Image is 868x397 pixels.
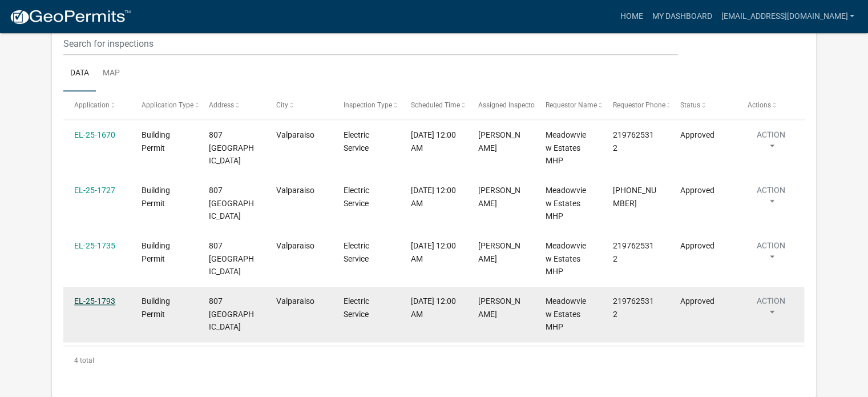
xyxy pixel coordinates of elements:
[680,130,714,139] span: Approved
[748,184,794,212] button: Action
[198,91,265,119] datatable-header-cell: Address
[613,101,665,109] span: Requestor Phone
[546,296,586,332] span: Meadowview Estates MHP
[411,241,456,263] span: 09/10/2025, 12:00 AM
[74,241,115,250] a: EL-25-1735
[680,186,714,195] span: Approved
[535,91,602,119] datatable-header-cell: Requestor Name
[209,241,254,276] span: 807 Greenfield
[63,91,131,119] datatable-header-cell: Application
[344,130,369,153] span: Electric Service
[748,129,794,157] button: Action
[546,101,597,109] span: Requestor Name
[615,6,647,27] a: Home
[209,186,254,221] span: 807 Greenfield
[209,101,234,109] span: Address
[737,91,804,119] datatable-header-cell: Actions
[344,296,369,319] span: Electric Service
[142,241,170,263] span: Building Permit
[276,101,288,109] span: City
[74,101,110,109] span: Application
[265,91,333,119] datatable-header-cell: City
[680,296,714,306] span: Approved
[333,91,400,119] datatable-header-cell: Inspection Type
[613,296,654,319] span: 2197625312
[748,101,771,109] span: Actions
[546,186,586,221] span: Meadowview Estates MHP
[411,130,456,153] span: 09/10/2025, 12:00 AM
[142,101,193,109] span: Application Type
[613,130,654,153] span: 2197625312
[602,91,669,119] datatable-header-cell: Requestor Phone
[142,130,170,153] span: Building Permit
[276,130,314,139] span: Valparaiso
[74,130,115,139] a: EL-25-1670
[344,241,369,263] span: Electric Service
[209,130,254,166] span: 807 Greenfield
[74,186,115,195] a: EL-25-1727
[680,241,714,250] span: Approved
[74,296,115,306] a: EL-25-1793
[546,241,586,276] span: Meadowview Estates MHP
[96,55,127,92] a: Map
[63,55,96,92] a: Data
[748,239,794,268] button: Action
[411,101,460,109] span: Scheduled Time
[344,101,392,109] span: Inspection Type
[276,186,314,195] span: Valparaiso
[478,186,520,208] span: Michael Haller
[276,296,314,306] span: Valparaiso
[748,295,794,323] button: Action
[131,91,198,119] datatable-header-cell: Application Type
[546,130,586,166] span: Meadowview Estates MHP
[478,101,537,109] span: Assigned Inspector
[716,6,859,27] a: [EMAIL_ADDRESS][DOMAIN_NAME]
[669,91,737,119] datatable-header-cell: Status
[478,241,520,263] span: Michael Haller
[478,130,520,153] span: Michael Haller
[411,296,456,319] span: 09/18/2025, 12:00 AM
[209,296,254,332] span: 807 Greenfield
[63,346,805,375] div: 4 total
[142,186,170,208] span: Building Permit
[478,296,520,319] span: Michael Haller
[411,186,456,208] span: 09/10/2025, 12:00 AM
[680,101,700,109] span: Status
[400,91,467,119] datatable-header-cell: Scheduled Time
[613,241,654,263] span: 2197625312
[63,32,678,55] input: Search for inspections
[467,91,535,119] datatable-header-cell: Assigned Inspector
[647,6,716,27] a: My Dashboard
[142,296,170,319] span: Building Permit
[613,186,656,208] span: 219-762-5312
[344,186,369,208] span: Electric Service
[276,241,314,250] span: Valparaiso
